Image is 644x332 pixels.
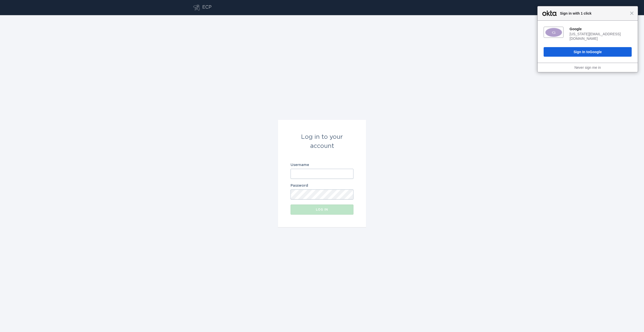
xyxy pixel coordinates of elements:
[291,184,353,187] label: Password
[574,65,601,70] a: Never sign me in
[570,32,632,41] div: [US_STATE][EMAIL_ADDRESS][DOMAIN_NAME]
[545,28,562,37] img: fs01m767trxSWvOPx0h8
[291,163,353,167] label: Username
[193,5,200,11] button: Go to dashboard
[544,47,632,57] button: Sign In toGoogle
[202,5,212,11] div: ECP
[291,132,353,151] div: Log in to your account
[630,11,634,15] span: Close
[293,208,351,211] div: Log in
[291,205,353,215] button: Log in
[557,10,630,16] span: Sign in with 1 click
[570,27,632,31] div: Google
[590,50,602,54] span: Google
